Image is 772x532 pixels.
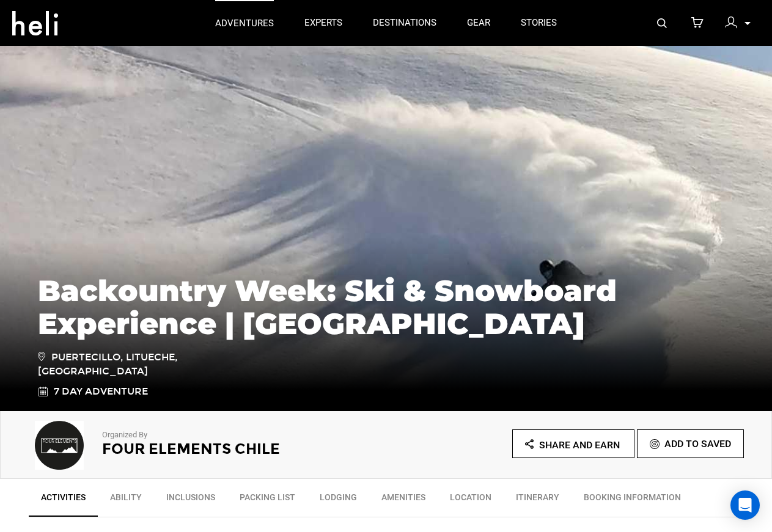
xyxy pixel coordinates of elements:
[373,16,436,29] p: destinations
[539,439,620,451] span: Share and Earn
[304,16,342,29] p: experts
[438,485,504,516] a: Location
[98,485,154,516] a: Ability
[29,421,90,470] img: 6a6c105a834dbef9d4bf58bf20499d01.png
[572,485,693,516] a: BOOKING INFORMATION
[369,485,438,516] a: Amenities
[102,441,353,457] h2: Four Elements Chile
[102,429,353,441] p: Organized By
[657,18,667,28] img: search-bar-icon.svg
[29,485,98,517] a: Activities
[730,490,760,520] div: Open Intercom Messenger
[38,274,735,340] h1: Backountry Week: Ski & Snowboard Experience | [GEOGRAPHIC_DATA]
[227,485,307,516] a: Packing List
[307,485,369,516] a: Lodging
[215,17,274,30] p: adventures
[504,485,572,516] a: Itinerary
[154,485,227,516] a: Inclusions
[54,385,148,399] span: 7 Day Adventure
[664,438,731,450] span: Add To Saved
[725,16,737,29] img: signin-icon-3x.png
[38,349,212,379] span: Puertecillo, Litueche, [GEOGRAPHIC_DATA]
